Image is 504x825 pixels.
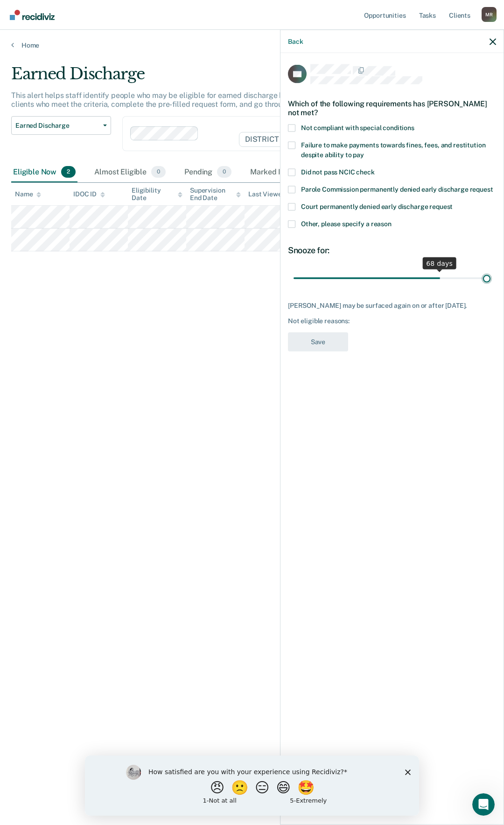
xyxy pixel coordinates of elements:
[288,317,496,325] div: Not eligible reasons:
[151,166,166,178] span: 0
[11,162,77,183] div: Eligible Now
[301,220,392,227] span: Other, please specify a reason
[61,166,76,178] span: 2
[11,41,493,49] a: Home
[288,332,348,351] button: Save
[482,7,497,22] button: Profile dropdown button
[482,7,497,22] div: M R
[301,168,375,175] span: Did not pass NCIC check
[182,162,233,183] div: Pending
[301,185,493,193] span: Parole Commission permanently denied early discharge request
[73,190,105,198] div: IDOC ID
[301,141,485,158] span: Failure to make payments towards fines, fees, and restitution despite ability to pay
[301,124,414,131] span: Not compliant with special conditions
[85,756,419,816] iframe: Survey by Kim from Recidiviz
[288,301,496,309] div: [PERSON_NAME] may be surfaced again on or after [DATE].
[288,91,496,124] div: Which of the following requirements has [PERSON_NAME] not met?
[239,132,406,147] span: DISTRICT OFFICE 5, [GEOGRAPHIC_DATA]
[132,187,182,202] div: Eligibility Date
[15,190,41,198] div: Name
[288,245,496,255] div: Snooze for:
[15,122,99,130] span: Earned Discharge
[11,64,465,91] div: Earned Discharge
[92,162,168,183] div: Almost Eligible
[248,190,294,198] div: Last Viewed
[301,202,453,210] span: Court permanently denied early discharge request
[11,91,448,109] p: This alert helps staff identify people who may be eligible for earned discharge based on IDOC’s c...
[10,10,55,20] img: Recidiviz
[190,187,241,202] div: Supervision End Date
[248,162,331,183] div: Marked Ineligible
[217,166,231,178] span: 0
[472,793,495,816] iframe: Intercom live chat
[422,257,456,269] div: 68 days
